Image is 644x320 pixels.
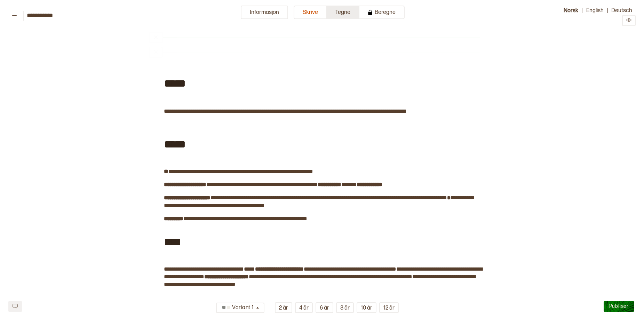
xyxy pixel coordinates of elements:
button: Norsk [560,6,582,15]
div: | | [549,6,636,26]
div: Variant 1 [220,302,255,314]
button: Beregne [359,6,405,19]
button: Deutsch [608,6,636,15]
button: Informasjon [241,6,288,19]
a: Preview [622,18,636,24]
button: Skrive [294,6,327,19]
button: 4 år [295,302,313,313]
button: 12 år [379,302,399,313]
button: Publiser [604,301,634,312]
button: English [583,6,607,15]
svg: Preview [626,17,631,23]
button: Tegne [327,6,359,19]
button: 6 år [316,302,333,313]
a: Tegne [327,6,359,26]
button: Variant 1 [216,303,264,313]
button: 10 år [357,302,376,313]
span: Publiser [609,303,629,309]
a: Skrive [294,6,327,26]
button: 2 år [275,302,292,313]
a: Beregne [359,6,405,26]
button: Preview [622,15,636,26]
button: 8 år [336,302,354,313]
